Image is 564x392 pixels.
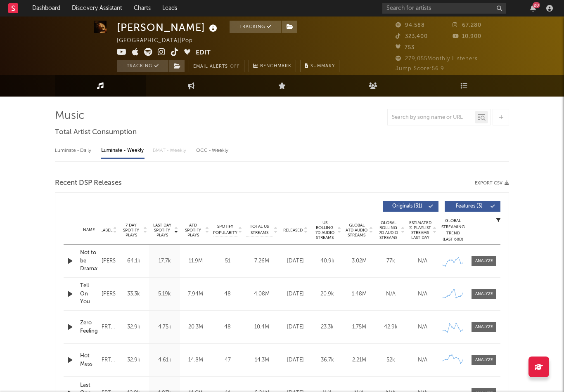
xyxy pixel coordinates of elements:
div: 7.26M [246,257,277,265]
button: Tracking [117,60,168,72]
div: 20.3M [182,323,209,331]
div: N/A [377,290,405,298]
span: 94,588 [396,23,425,28]
div: 36.7k [313,356,341,364]
div: [GEOGRAPHIC_DATA] | Pop [117,36,202,46]
div: 14.3M [246,356,277,364]
div: N/A [409,356,436,364]
div: 52k [377,356,405,364]
div: 32.9k [120,356,147,364]
div: [PERSON_NAME] [102,289,116,299]
span: Spotify Popularity [213,224,237,236]
div: N/A [409,290,436,298]
span: Total US Streams [246,224,273,236]
span: 279,055 Monthly Listeners [396,56,478,61]
button: Summary [300,60,339,72]
input: Search for artists [382,3,506,14]
span: Estimated % Playlist Streams Last Day [409,220,431,240]
div: 20 [533,2,540,8]
div: 1.75M [345,323,373,331]
div: 4.08M [246,290,277,298]
div: 47 [213,356,242,364]
div: 5.19k [151,290,178,298]
div: Luminate - Daily [55,144,93,158]
div: [PERSON_NAME] [117,21,219,34]
a: Benchmark [249,60,296,72]
div: 4.61k [151,356,178,364]
div: [DATE] [282,257,309,265]
div: 48 [213,290,242,298]
div: 51 [213,257,242,265]
span: Benchmark [260,61,291,71]
div: 7.94M [182,290,209,298]
div: 42.9k [377,323,405,331]
span: 323,400 [396,34,428,39]
span: Originals ( 31 ) [388,204,426,209]
span: Global Rolling 7D Audio Streams [377,220,400,240]
span: 10,900 [453,34,481,39]
div: [DATE] [282,356,309,364]
div: 48 [213,323,242,331]
div: Global Streaming Trend (Last 60D) [441,218,465,243]
div: 23.3k [313,323,341,331]
div: 3.02M [345,257,373,265]
div: 32.9k [120,323,147,331]
div: Luminate - Weekly [101,144,145,158]
div: 4.75k [151,323,178,331]
div: FRTYFVE [102,322,116,332]
div: 2.21M [345,356,373,364]
span: Global ATD Audio Streams [345,223,368,238]
div: [DATE] [282,290,309,298]
div: Name [80,227,97,233]
div: N/A [409,323,436,331]
button: Email AlertsOff [189,60,244,72]
button: Tracking [230,21,281,33]
span: Features ( 3 ) [450,204,488,209]
span: Total Artist Consumption [55,128,137,137]
div: 17.7k [151,257,178,265]
button: Features(3) [445,201,500,212]
button: Originals(31) [383,201,438,212]
span: Released [283,228,303,233]
div: 64.1k [120,257,147,265]
span: Summary [310,64,335,68]
div: 10.4M [246,323,277,331]
span: Jump Score: 56.9 [396,66,444,71]
div: 1.48M [345,290,373,298]
div: 77k [377,257,405,265]
div: 14.8M [182,356,209,364]
div: [DATE] [282,323,309,331]
div: FRTYFVE [102,355,116,365]
em: Off [230,64,240,69]
div: N/A [409,257,436,265]
a: Zero Feelings [80,319,97,335]
button: Edit [196,48,211,58]
button: 20 [530,5,536,12]
div: OCC - Weekly [196,144,229,158]
span: ATD Spotify Plays [182,223,204,238]
span: US Rolling 7D Audio Streams [313,220,336,240]
span: 7 Day Spotify Plays [120,223,142,238]
div: 40.9k [313,257,341,265]
span: Label [101,228,112,233]
a: Not to be Dramatic [80,249,97,273]
div: 20.9k [313,290,341,298]
span: 67,280 [453,23,481,28]
a: Tell On You [80,282,97,306]
input: Search by song name or URL [388,114,475,121]
button: Export CSV [475,181,509,186]
div: 33.3k [120,290,147,298]
div: [PERSON_NAME] [102,256,116,266]
div: 11.9M [182,257,209,265]
span: Recent DSP Releases [55,178,122,188]
a: Hot Mess [80,352,97,368]
span: Last Day Spotify Plays [151,223,173,238]
span: 753 [396,45,415,50]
